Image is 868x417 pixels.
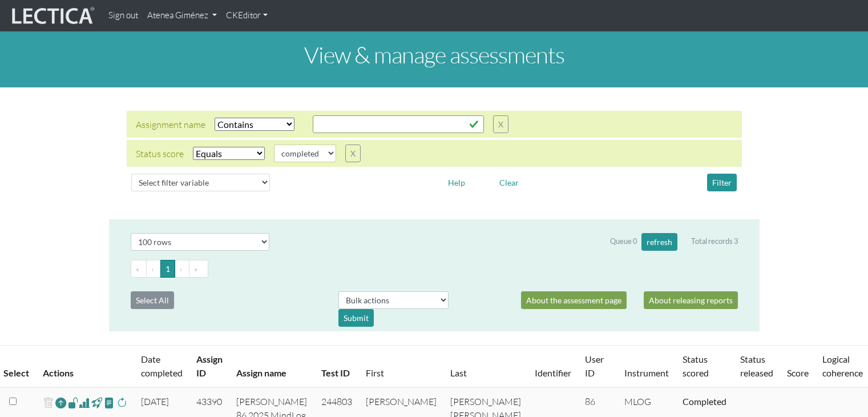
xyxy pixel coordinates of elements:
[141,354,183,378] a: Date completed
[36,346,134,388] th: Actions
[585,354,604,378] a: User ID
[229,346,314,388] th: Assign name
[494,174,524,191] button: Clear
[641,233,677,251] button: refresh
[131,291,174,309] button: Select All
[91,396,102,409] span: view
[116,396,127,410] span: rescore
[366,367,384,378] a: First
[535,367,571,378] a: Identifier
[221,5,272,27] a: CKEditor
[707,174,737,191] button: Filter
[189,346,229,388] th: Assign ID
[160,260,175,278] button: Go to page 1
[443,176,470,187] a: Help
[683,396,726,407] a: Completed = assessment has been completed; CS scored = assessment has been CLAS scored; LS scored...
[345,145,361,162] button: X
[683,354,709,378] a: Status scored
[131,260,738,278] ul: Pagination
[136,147,184,161] div: Status score
[9,5,95,27] img: lecticalive
[136,118,205,131] div: Assignment name
[104,396,115,409] span: view
[787,367,809,378] a: Score
[443,174,470,191] button: Help
[55,395,66,411] a: Reopen
[624,367,669,378] a: Instrument
[338,309,374,327] div: Submit
[68,396,79,409] span: view
[104,5,143,27] a: Sign out
[740,354,773,378] a: Status released
[610,233,738,251] div: Queue 0 Total records 3
[79,396,90,410] span: Analyst score
[822,354,863,378] a: Logical coherence
[644,291,738,309] a: About releasing reports
[450,367,467,378] a: Last
[493,115,508,133] button: X
[521,291,627,309] a: About the assessment page
[314,346,359,388] th: Test ID
[43,395,54,411] span: delete
[143,5,221,27] a: Atenea Giménez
